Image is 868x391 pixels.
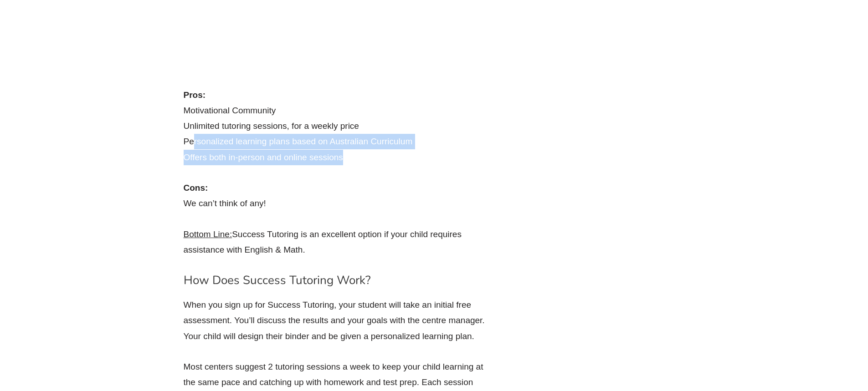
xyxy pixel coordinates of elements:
[184,87,489,165] p: Motivational Community Unlimited tutoring sessions, for a weekly price Personalized learning plan...
[184,273,489,288] h3: How Does Success Tutoring Work?
[184,227,489,258] p: Success Tutoring is an excellent option if your child requires assistance with English & Math.
[184,297,489,344] p: When you sign up for Success Tutoring, your student will take an initial free assessment. You’ll ...
[184,183,208,193] strong: Cons:
[184,229,232,239] span: Bottom Line:
[716,288,868,391] iframe: Chat Widget
[184,90,206,100] strong: Pros:
[184,180,489,211] p: We can’t think of any!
